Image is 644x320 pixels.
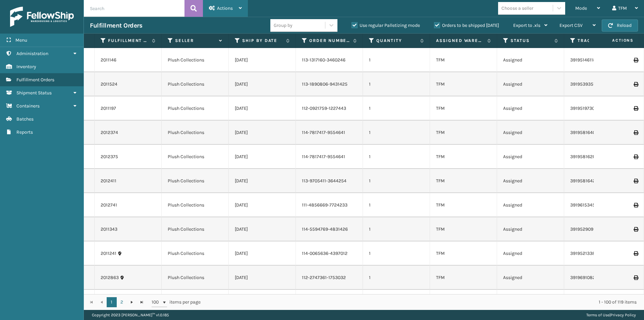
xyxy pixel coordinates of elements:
[117,297,127,307] a: 2
[602,19,638,32] button: Reload
[430,121,497,145] td: TFM
[430,72,497,96] td: TFM
[430,48,497,72] td: TFM
[162,145,229,169] td: Plush Collections
[497,290,564,314] td: Assigned
[430,217,497,241] td: TFM
[101,250,116,257] a: 2011241
[363,266,430,290] td: 1
[634,130,638,135] i: Print Label
[559,22,583,28] span: Export CSV
[376,38,417,44] label: Quantity
[90,21,142,30] h3: Fulfillment Orders
[586,310,636,320] div: |
[162,266,229,290] td: Plush Collections
[101,57,116,63] a: 2011146
[497,241,564,266] td: Assigned
[16,64,36,70] span: Inventory
[634,58,638,62] i: Print Label
[296,290,363,314] td: 114-2288323-2330608
[497,193,564,217] td: Assigned
[296,72,363,96] td: 113-1890806-9431425
[15,37,27,43] span: Menu
[430,169,497,193] td: TFM
[152,297,201,307] span: items per page
[363,169,430,193] td: 1
[152,299,162,306] span: 100
[107,297,117,307] a: 1
[274,22,292,29] div: Group by
[16,90,52,96] span: Shipment Status
[162,193,229,217] td: Plush Collections
[363,48,430,72] td: 1
[570,105,599,111] a: 391951973010
[497,96,564,121] td: Assigned
[497,48,564,72] td: Assigned
[229,169,296,193] td: [DATE]
[229,145,296,169] td: [DATE]
[229,266,296,290] td: [DATE]
[578,38,618,44] label: Tracking Number
[229,48,296,72] td: [DATE]
[634,203,638,208] i: Print Label
[570,250,601,256] a: 391952133890
[101,202,117,209] a: 2012741
[229,290,296,314] td: [DATE]
[101,81,117,88] a: 2011524
[10,7,74,27] img: logo
[511,38,551,44] label: Status
[634,154,638,159] i: Print Label
[101,153,118,160] a: 2012375
[162,121,229,145] td: Plush Collections
[430,241,497,266] td: TFM
[363,217,430,241] td: 1
[101,226,117,233] a: 2011343
[363,145,430,169] td: 1
[570,275,600,280] a: 391969108210
[430,145,497,169] td: TFM
[570,57,598,63] a: 391951461181
[570,202,600,208] a: 391961534550
[497,72,564,96] td: Assigned
[570,178,601,184] a: 391958164290
[296,217,363,241] td: 114-5594769-4831426
[501,5,533,12] div: Choose a seller
[162,48,229,72] td: Plush Collections
[497,266,564,290] td: Assigned
[363,121,430,145] td: 1
[634,82,638,87] i: Print Label
[129,300,135,305] span: Go to the next page
[430,193,497,217] td: TFM
[634,106,638,111] i: Print Label
[210,299,637,306] div: 1 - 100 of 119 items
[610,313,636,317] a: Privacy Policy
[16,103,40,109] span: Containers
[296,48,363,72] td: 113-1317160-3460246
[363,72,430,96] td: 1
[101,274,119,281] a: 2012863
[229,121,296,145] td: [DATE]
[570,226,600,232] a: 391952909165
[570,81,600,87] a: 391953935136
[513,22,540,28] span: Export to .xls
[229,96,296,121] td: [DATE]
[497,145,564,169] td: Assigned
[101,129,118,136] a: 2012374
[570,154,601,159] a: 391958162883
[296,266,363,290] td: 112-2747361-1753032
[175,38,216,44] label: Seller
[296,145,363,169] td: 114-7817417-9554641
[162,241,229,266] td: Plush Collections
[162,217,229,241] td: Plush Collections
[634,275,638,280] i: Print Label
[92,310,169,320] p: Copyright 2023 [PERSON_NAME]™ v 1.0.185
[296,193,363,217] td: 111-4856669-7724233
[127,297,137,307] a: Go to the next page
[296,121,363,145] td: 114-7817417-9554641
[162,290,229,314] td: Plush Collections
[16,51,48,56] span: Administration
[137,297,147,307] a: Go to the last page
[139,300,145,305] span: Go to the last page
[162,169,229,193] td: Plush Collections
[108,38,149,44] label: Fulfillment Order Id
